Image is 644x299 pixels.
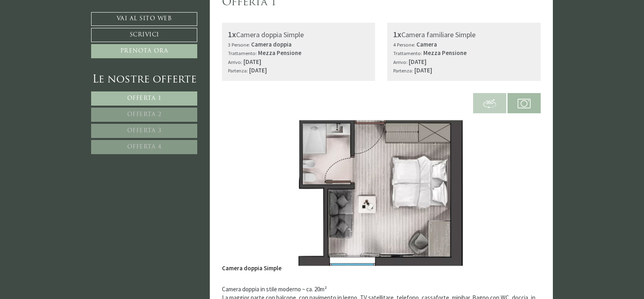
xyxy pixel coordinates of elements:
b: Mezza Pensione [423,49,467,57]
div: lunedì [145,6,175,19]
div: Camera doppia Simple [222,258,294,272]
b: 1x [393,29,401,39]
b: [DATE] [414,66,432,74]
span: Offerta 3 [127,128,162,134]
b: [DATE] [243,58,261,66]
div: Montis – Active Nature Spa [12,23,107,29]
small: Arrivo: [228,59,242,65]
span: Offerta 2 [127,112,162,118]
small: 3 Persone: [228,41,250,48]
small: Arrivo: [393,59,407,65]
b: Camera [416,40,437,48]
div: Camera familiare Simple [393,29,535,40]
img: image [222,113,541,273]
small: Trattamento: [393,50,422,56]
b: 1x [228,29,236,39]
b: Camera doppia [251,40,292,48]
a: Scrivici [91,28,197,42]
div: Camera doppia Simple [228,29,369,40]
span: Offerta 4 [127,144,162,150]
button: Invia [275,213,320,227]
img: camera.svg [518,97,531,110]
button: Previous [236,183,245,203]
b: [DATE] [409,58,426,66]
small: 4 Persone: [393,41,415,48]
b: [DATE] [249,66,267,74]
small: Partenza: [393,67,413,74]
img: 360-grad.svg [483,97,496,110]
small: Partenza: [228,67,248,74]
a: Prenota ora [91,44,197,58]
div: Le nostre offerte [91,72,197,87]
small: Trattamento: [228,50,257,56]
div: Buon giorno, come possiamo aiutarla? [6,21,111,45]
button: Next [518,183,527,203]
a: Vai al sito web [91,12,197,26]
b: Mezza Pensione [258,49,301,57]
span: Offerta 1 [127,95,162,102]
small: 18:19 [12,38,107,43]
